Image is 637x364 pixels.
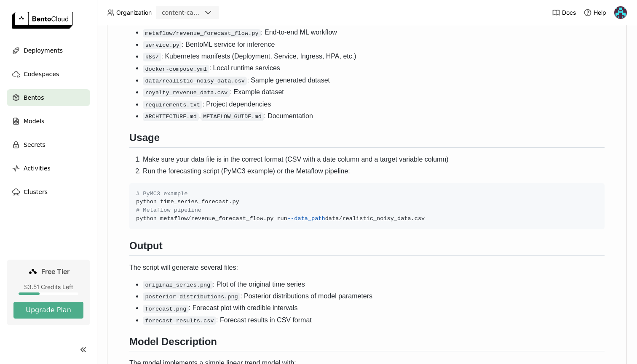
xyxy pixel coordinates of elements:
[136,199,239,205] span: python time_series_forecast.py
[562,9,576,16] span: Docs
[143,41,182,49] code: service.py
[143,53,161,61] code: k8s/
[614,6,627,19] img: Sunil saini
[583,8,606,17] div: Help
[13,302,83,319] button: Upgrade Plan
[162,8,201,17] div: content-capital
[7,66,90,82] a: Codespaces
[143,101,202,109] code: requirements.txt
[12,12,73,29] img: logo
[143,29,261,37] code: metaflow/revenue_forecast_flow.py
[143,305,189,313] code: forecast.png
[202,9,203,17] input: Selected content-capital.
[201,112,264,121] code: METAFLOW_GUIDE.md
[143,303,605,313] li: : Forecast plot with credible intervals
[24,116,44,126] span: Models
[143,154,605,165] li: Make sure your data file is in the correct format (CSV with a date column and a target variable c...
[143,111,605,121] li: , : Documentation
[129,263,605,273] p: The script will generate several files:
[287,215,325,222] span: --data_path
[24,93,44,103] span: Bentos
[129,239,605,255] h2: Output
[143,315,605,325] li: : Forecast results in CSV format
[143,51,605,61] li: : Kubernetes manifests (Deployment, Service, Ingress, HPA, etc.)
[143,166,605,176] li: Run the forecasting script (PyMC3 example) or the Metaflow pipeline:
[24,45,63,56] span: Deployments
[24,69,59,79] span: Codespaces
[143,65,209,73] code: docker-compose.yml
[24,187,48,197] span: Clusters
[143,40,605,50] li: : BentoML service for inference
[594,9,606,16] span: Help
[143,281,213,289] code: original_series.png
[143,112,199,121] code: ARCHITECTURE.md
[552,8,576,17] a: Docs
[143,291,605,301] li: : Posterior distributions of model parameters
[7,113,90,130] a: Models
[143,63,605,73] li: : Local runtime services
[136,215,425,222] span: python metaflow/revenue_forecast_flow.py run data/realistic_noisy_data.csv
[24,140,45,150] span: Secrets
[143,279,605,290] li: : Plot of the original time series
[143,99,605,109] li: : Project dependencies
[7,183,90,200] a: Clusters
[143,316,216,325] code: forecast_results.csv
[24,163,51,173] span: Activities
[7,160,90,177] a: Activities
[136,207,201,213] span: # Metaflow pipeline
[41,267,70,276] span: Free Tier
[143,27,605,37] li: : End-to-end ML workflow
[129,131,605,147] h2: Usage
[136,191,187,197] span: # PyMC3 example
[143,77,247,85] code: data/realistic_noisy_data.csv
[129,335,605,351] h2: Model Description
[143,88,230,97] code: royalty_revenue_data.csv
[7,89,90,106] a: Bentos
[7,42,90,59] a: Deployments
[13,283,83,291] div: $3.51 Credits Left
[7,260,90,325] a: Free Tier$3.51 Credits LeftUpgrade Plan
[143,75,605,85] li: : Sample generated dataset
[143,87,605,97] li: : Example dataset
[7,136,90,153] a: Secrets
[143,292,240,301] code: posterior_distributions.png
[116,9,152,16] span: Organization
